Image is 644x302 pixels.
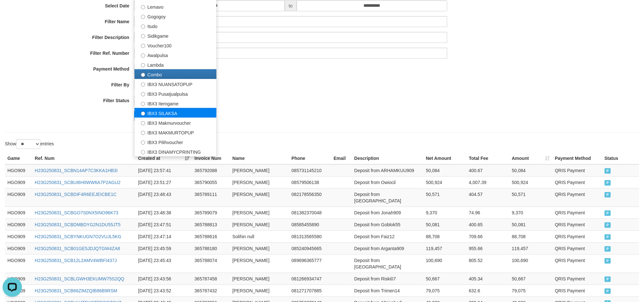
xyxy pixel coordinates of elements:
td: QRIS Payment [552,230,602,242]
td: Solihin null [230,230,289,242]
th: Invoice Num [192,152,230,164]
td: [DATE] 23:47:14 [135,230,192,242]
label: IBX3 Pusatjualpulsa [134,89,216,98]
td: HGO909 [5,273,32,285]
input: IBX3 SILAKSA [141,112,145,116]
td: HGO909 [5,207,32,219]
input: IBX3 NUANSATOPUP [141,83,145,87]
label: IBX3 MAKMURTOPUP [134,127,216,137]
td: [PERSON_NAME] [230,254,289,273]
th: Amount: activate to sort column ascending [509,152,552,164]
label: Lemavo [134,2,216,11]
input: IBX3 Pilihvoucher [141,141,145,145]
td: 50,081 [509,219,552,230]
td: 50,081 [423,219,466,230]
td: 50,571 [423,188,466,207]
td: HGO909 [5,230,32,242]
td: 404.57 [466,188,509,207]
label: IBX3 DINAMYCPRINTING [134,147,216,156]
a: H23G250831_SCBLGWH3EKUMW75S2QQ [35,276,124,281]
button: Open LiveChat chat widget [3,3,22,22]
td: [DATE] 23:57:41 [135,164,192,177]
td: [PERSON_NAME] [230,285,289,297]
td: 365788616 [192,230,230,242]
td: QRIS Payment [552,164,602,177]
td: 119,457 [423,242,466,254]
input: IBX3 Pusatjualpulsa [141,92,145,96]
td: 50,667 [423,273,466,285]
input: Gogogoy [141,15,145,19]
td: 365787458 [192,273,230,285]
input: IBX3 Makmurvoucher [141,121,145,125]
td: [DATE] 23:48:43 [135,188,192,207]
td: 74.96 [466,207,509,219]
a: H23G250831_SCBN14AP7C3KKA1HB3I [35,168,118,173]
td: [DATE] 23:45:43 [135,254,192,273]
th: Description [352,152,423,164]
span: PAID [605,180,611,186]
td: 119,457 [509,242,552,254]
input: IBX3 DINAMYCPRINTING [141,150,145,154]
label: Awalpulsa [134,50,216,60]
td: 405.34 [466,273,509,285]
select: Showentries [16,139,40,149]
th: Email [331,152,352,164]
td: 50,084 [509,164,552,177]
td: 79,075 [509,285,552,297]
td: [PERSON_NAME] [230,273,289,285]
a: H23G250831_SCBDMBDYG2N1DU55JT5 [35,222,121,227]
input: Sidikgame [141,34,145,38]
label: Gogogoy [134,11,216,21]
td: 365788074 [192,254,230,273]
input: Awalpulsa [141,54,145,58]
td: [PERSON_NAME] [230,219,289,230]
td: 081266934747 [289,273,331,285]
input: IBX3 Itemgame [141,102,145,106]
span: PAID [605,288,611,294]
input: Voucher100 [141,44,145,48]
td: Deposit from Riski07 [352,273,423,285]
a: H23G250831_SCBYNKUGN7O2VUJL5KG [35,234,121,239]
td: Deposit from Owiocil [352,176,423,188]
a: H23G250831_SCB66ZIMZQIB86B9RSM [35,288,117,293]
label: Sidikgame [134,31,216,40]
td: [DATE] 23:45:59 [135,242,192,254]
td: HGO909 [5,254,32,273]
td: 500,924 [509,176,552,188]
td: QRIS Payment [552,207,602,219]
td: 88,708 [423,230,466,242]
td: [PERSON_NAME] [230,242,289,254]
td: 365788180 [192,242,230,254]
td: [DATE] 23:47:51 [135,219,192,230]
th: Total Fee [466,152,509,164]
td: 081382370048 [289,207,331,219]
td: 50,084 [423,164,466,177]
span: PAID [605,168,611,174]
td: 081313565580 [289,230,331,242]
td: Deposit from Trimen14 [352,285,423,297]
td: [PERSON_NAME] [230,164,289,177]
td: 08579506138 [289,176,331,188]
th: Phone [289,152,331,164]
td: 79,075 [423,285,466,297]
span: PAID [605,192,611,198]
td: 085240945665 [289,242,331,254]
td: 9,370 [509,207,552,219]
td: Deposit from [GEOGRAPHIC_DATA] [352,254,423,273]
span: PAID [605,222,611,228]
td: Deposit from Jonah909 [352,207,423,219]
td: 400.67 [466,164,509,177]
td: 085731145210 [289,164,331,177]
a: H23G250831_SCB01GE5JDJQTGW4ZA8 [35,246,120,251]
label: Voucher100 [134,40,216,50]
td: 08585455890 [289,219,331,230]
td: QRIS Payment [552,188,602,207]
td: Deposit from Faiz12 [352,230,423,242]
a: H23G250831_SCBUI6H0WW6A7P2AGU2 [35,180,121,185]
td: 365789111 [192,188,230,207]
span: PAID [605,258,611,264]
span: to [285,0,297,11]
td: QRIS Payment [552,285,602,297]
span: PAID [605,246,611,252]
input: Itudo [141,24,145,29]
